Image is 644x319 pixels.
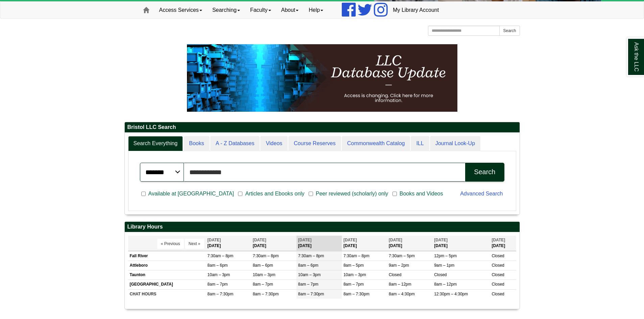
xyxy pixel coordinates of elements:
[125,122,520,133] h2: Bristol LLC Search
[242,190,307,198] span: Articles and Ebooks only
[128,261,206,270] td: Attleboro
[411,136,429,151] a: ILL
[434,282,457,287] span: 8am – 12pm
[251,236,296,251] th: [DATE]
[492,282,504,287] span: Closed
[157,239,184,249] button: « Previous
[432,236,490,251] th: [DATE]
[389,238,402,242] span: [DATE]
[492,292,504,296] span: Closed
[343,263,364,268] span: 8am – 5pm
[141,191,146,197] input: Available at [GEOGRAPHIC_DATA]
[389,272,401,277] span: Closed
[208,272,230,277] span: 10am – 3pm
[128,289,206,299] td: CHAT HOURS
[313,190,391,198] span: Peer reviewed (scholarly) only
[207,2,245,19] a: Searching
[253,282,273,287] span: 8am – 7pm
[208,263,228,268] span: 8am – 6pm
[208,254,234,258] span: 7:30am – 8pm
[434,263,454,268] span: 9am – 1pm
[238,191,242,197] input: Articles and Ebooks only
[490,236,516,251] th: [DATE]
[253,272,276,277] span: 10am – 3pm
[296,236,342,251] th: [DATE]
[343,272,366,277] span: 10am – 3pm
[298,254,324,258] span: 7:30am – 8pm
[343,238,357,242] span: [DATE]
[342,236,387,251] th: [DATE]
[128,280,206,289] td: [GEOGRAPHIC_DATA]
[206,236,251,251] th: [DATE]
[304,2,328,19] a: Help
[342,136,410,151] a: Commonwealth Catalog
[128,136,183,151] a: Search Everything
[253,292,279,296] span: 8am – 7:30pm
[298,238,312,242] span: [DATE]
[146,190,237,198] span: Available at [GEOGRAPHIC_DATA]
[298,272,321,277] span: 10am – 3pm
[187,44,457,112] img: HTML tutorial
[298,282,318,287] span: 8am – 7pm
[434,254,457,258] span: 12pm – 5pm
[298,263,318,268] span: 8am – 6pm
[434,292,468,296] span: 12:30pm – 4:30pm
[210,136,260,151] a: A - Z Databases
[492,263,504,268] span: Closed
[343,282,364,287] span: 8am – 7pm
[460,191,503,196] a: Advanced Search
[253,238,266,242] span: [DATE]
[343,292,369,296] span: 8am – 7:30pm
[208,238,221,242] span: [DATE]
[185,239,204,249] button: Next »
[288,136,341,151] a: Course Reserves
[208,282,228,287] span: 8am – 7pm
[397,190,446,198] span: Books and Videos
[492,254,504,258] span: Closed
[184,136,209,151] a: Books
[389,263,409,268] span: 9am – 2pm
[499,26,520,36] button: Search
[128,251,206,261] td: Fall River
[309,191,313,197] input: Peer reviewed (scholarly) only
[434,238,448,242] span: [DATE]
[276,2,304,19] a: About
[245,2,276,19] a: Faculty
[389,292,415,296] span: 8am – 4:30pm
[208,292,234,296] span: 8am – 7:30pm
[253,263,273,268] span: 8am – 6pm
[387,236,432,251] th: [DATE]
[430,136,480,151] a: Journal Look-Up
[125,222,520,232] h2: Library Hours
[154,2,207,19] a: Access Services
[128,270,206,280] td: Taunton
[253,254,279,258] span: 7:30am – 8pm
[298,292,324,296] span: 8am – 7:30pm
[465,163,504,182] button: Search
[389,254,415,258] span: 7:30am – 5pm
[492,272,504,277] span: Closed
[392,191,397,197] input: Books and Videos
[474,168,495,176] div: Search
[434,272,447,277] span: Closed
[388,2,444,19] a: My Library Account
[343,254,369,258] span: 7:30am – 8pm
[260,136,288,151] a: Videos
[492,238,505,242] span: [DATE]
[389,282,411,287] span: 8am – 12pm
